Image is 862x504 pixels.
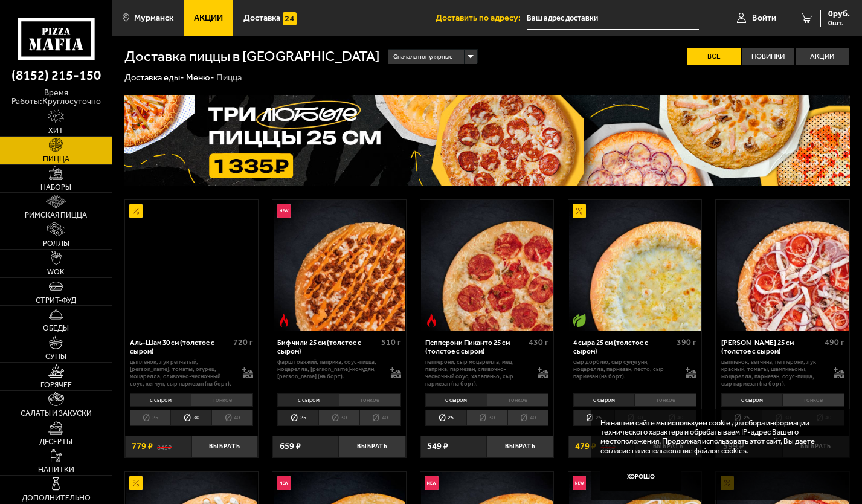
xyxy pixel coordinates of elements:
span: Мурманск [134,14,173,22]
li: тонкое [339,393,401,407]
p: фарш говяжий, паприка, соус-пицца, моцарелла, [PERSON_NAME]-кочудян, [PERSON_NAME] (на борт). [277,358,381,380]
span: Доставка [243,14,280,22]
span: 479 ₽ [575,442,596,451]
p: цыпленок, ветчина, пепперони, лук красный, томаты, шампиньоны, моцарелла, пармезан, соус-пицца, с... [721,358,825,387]
span: WOK [47,268,65,276]
li: 30 [170,410,211,426]
li: 25 [573,410,614,426]
a: АкционныйВегетарианское блюдо4 сыра 25 см (толстое с сыром) [568,200,701,332]
span: Хит [48,127,63,135]
img: 4 сыра 25 см (толстое с сыром) [569,200,701,332]
div: [PERSON_NAME] 25 см (толстое с сыром) [721,338,822,356]
img: Биф чили 25 см (толстое с сыром) [274,200,405,332]
span: Напитки [38,466,74,474]
a: Меню- [186,72,214,83]
img: Акционный [129,476,143,489]
img: Вегетарианское блюдо [573,314,586,327]
li: тонкое [487,393,549,407]
span: Дополнительно [22,494,91,502]
button: Выбрать [487,436,553,457]
div: Аль-Шам 30 см (толстое с сыром) [130,338,230,356]
span: Римская пицца [25,212,87,219]
li: с сыром [277,393,339,407]
li: 30 [318,410,359,426]
img: Острое блюдо [425,314,438,327]
p: цыпленок, лук репчатый, [PERSON_NAME], томаты, огурец, моцарелла, сливочно-чесночный соус, кетчуп... [130,358,233,387]
span: 720 г [233,337,253,347]
li: 40 [211,410,253,426]
span: 0 руб. [828,10,850,18]
li: 25 [277,410,318,426]
span: Доставить по адресу: [436,14,527,22]
a: НовинкаОстрое блюдоБиф чили 25 см (толстое с сыром) [272,200,405,332]
button: Выбрать [191,436,258,457]
span: 510 г [381,337,401,347]
li: 25 [425,410,466,426]
span: Войти [752,14,776,22]
li: 25 [130,410,171,426]
li: 40 [507,410,549,426]
img: Острое блюдо [277,314,291,327]
li: с сыром [721,393,783,407]
span: Стрит-фуд [36,297,76,305]
span: 659 ₽ [280,442,301,451]
p: пепперони, сыр Моцарелла, мед, паприка, пармезан, сливочно-чесночный соус, халапеньо, сыр пармеза... [425,358,529,387]
li: с сыром [573,393,635,407]
img: Новинка [277,476,291,489]
img: Петровская 25 см (толстое с сыром) [717,200,849,332]
span: Пицца [43,155,69,163]
li: тонкое [782,393,844,407]
span: 430 г [529,337,548,347]
li: тонкое [634,393,696,407]
span: 390 г [677,337,696,347]
button: Выбрать [339,436,405,457]
li: 40 [359,410,401,426]
img: Акционный [573,204,586,218]
img: Новинка [425,476,438,489]
span: 0 шт. [828,19,850,27]
a: Острое блюдоПепперони Пиканто 25 см (толстое с сыром) [420,200,553,332]
li: 30 [466,410,507,426]
img: Новинка [277,204,291,218]
h1: Доставка пиццы в [GEOGRAPHIC_DATA] [124,50,379,64]
div: Биф чили 25 см (толстое с сыром) [277,338,378,356]
div: 4 сыра 25 см (толстое с сыром) [573,338,674,356]
span: Акции [194,14,223,22]
button: Хорошо [600,464,681,491]
input: Ваш адрес доставки [527,7,699,30]
p: сыр дорблю, сыр сулугуни, моцарелла, пармезан, песто, сыр пармезан (на борт). [573,358,677,380]
span: 779 ₽ [132,442,153,451]
a: Доставка еды- [124,72,184,83]
img: 15daf4d41897b9f0e9f617042186c801.svg [283,12,296,25]
img: Новинка [573,476,586,489]
li: тонкое [191,393,253,407]
span: Роллы [43,240,69,248]
label: Все [687,48,741,65]
span: Салаты и закуски [21,410,92,418]
label: Новинки [742,48,795,65]
span: Наборы [40,184,71,192]
div: Пепперони Пиканто 25 см (толстое с сыром) [425,338,526,356]
span: Горячее [40,381,72,389]
a: АкционныйАль-Шам 30 см (толстое с сыром) [125,200,258,332]
span: Супы [45,353,66,361]
span: 549 ₽ [427,442,448,451]
img: Акционный [129,204,143,218]
label: Акции [796,48,849,65]
a: Петровская 25 см (толстое с сыром) [716,200,849,332]
li: с сыром [130,393,191,407]
li: с сыром [425,393,487,407]
span: 490 г [825,337,844,347]
p: На нашем сайте мы используем cookie для сбора информации технического характера и обрабатываем IP... [600,418,834,456]
div: Пицца [216,72,242,83]
s: 845 ₽ [157,442,172,451]
span: Сначала популярные [393,48,453,65]
span: Обеды [43,325,69,332]
span: Десерты [39,438,72,446]
img: Пепперони Пиканто 25 см (толстое с сыром) [421,200,553,332]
